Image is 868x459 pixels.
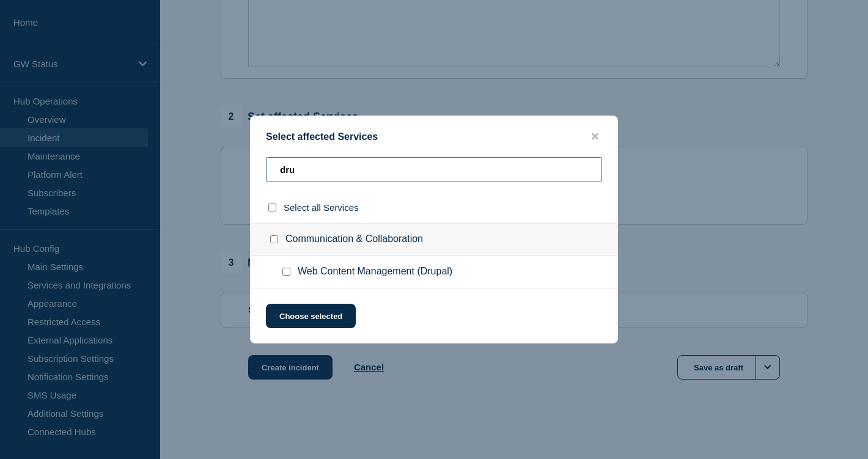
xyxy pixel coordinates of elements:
[268,204,276,211] input: select all checkbox
[251,131,617,142] div: Select affected Services
[251,223,617,256] div: Communication & Collaboration
[298,266,452,278] span: Web Content Management (Drupal)
[266,304,356,328] button: Choose selected
[284,202,359,213] span: Select all Services
[588,131,602,142] button: close button
[282,268,290,276] input: Web Content Management (Drupal) checkbox
[266,157,602,182] input: Search
[270,235,278,243] input: Communication & Collaboration checkbox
